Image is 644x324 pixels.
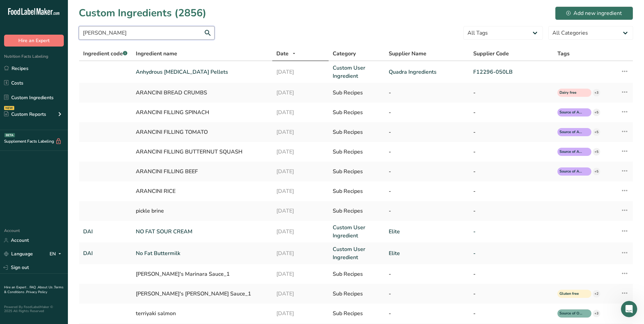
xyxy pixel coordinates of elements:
[621,301,637,317] iframe: Intercom live chat
[473,309,549,318] div: -
[276,68,325,76] a: [DATE]
[473,89,549,97] div: -
[473,228,549,236] a: -
[136,50,177,58] span: Ingredient name
[333,245,381,262] a: Custom User Ingredient
[136,148,268,156] div: ARANCINI FILLING BUTTERNUT SQUASH
[559,291,583,297] span: Gluten free
[593,310,600,317] div: +3
[593,148,600,156] div: +5
[473,167,549,176] div: -
[473,207,549,215] div: -
[276,207,325,215] div: [DATE]
[4,285,63,294] a: Terms & Conditions .
[83,228,128,236] a: DAI
[136,290,268,298] div: [PERSON_NAME]'s [PERSON_NAME] Sauce_1
[79,26,215,40] input: Search for ingredient
[276,108,325,116] div: [DATE]
[136,249,268,257] a: No Fat Buttermilk
[559,311,583,317] span: Source of Omega 3
[26,290,47,294] a: Privacy Policy
[333,290,381,298] div: Sub Recipes
[473,290,549,298] div: -
[473,68,549,76] a: F12296-050LB
[593,290,600,298] div: +2
[136,228,268,236] a: NO FAT SOUR CREAM
[333,167,381,176] div: Sub Recipes
[136,270,268,278] div: [PERSON_NAME]'s Marinara Sauce_1
[333,207,381,215] div: Sub Recipes
[4,248,33,260] a: Language
[389,68,465,76] a: Quadra Ingredients
[83,50,127,57] span: Ingredient code
[276,228,325,236] a: [DATE]
[559,110,583,115] span: Source of Antioxidants
[389,187,465,195] div: -
[389,148,465,156] div: -
[4,305,64,313] div: Powered By FoodLabelMaker © 2025 All Rights Reserved
[559,90,583,96] span: Dairy free
[473,187,549,195] div: -
[79,5,206,21] h1: Custom Ingredients (2856)
[333,108,381,116] div: Sub Recipes
[389,309,465,318] div: -
[276,167,325,176] div: [DATE]
[389,249,465,257] a: Elite
[389,270,465,278] div: -
[4,35,64,47] button: Hire an Expert
[389,207,465,215] div: -
[4,111,46,118] div: Custom Reports
[333,309,381,318] div: Sub Recipes
[136,128,268,136] div: ARANCINI FILLING TOMATO
[276,50,289,58] span: Date
[136,108,268,116] div: ARANCINI FILLING SPINACH
[389,290,465,298] div: -
[559,149,583,155] span: Source of Antioxidants
[473,128,549,136] div: -
[593,168,600,175] div: +5
[276,128,325,136] div: [DATE]
[4,133,15,137] div: BETA
[276,187,325,195] div: [DATE]
[473,270,549,278] div: -
[30,285,38,290] a: FAQ .
[136,187,268,195] div: ARANCINI RICE
[389,167,465,176] div: -
[473,50,509,58] span: Supplier Code
[276,249,325,257] a: [DATE]
[389,50,426,58] span: Supplier Name
[389,108,465,116] div: -
[389,128,465,136] div: -
[559,129,583,135] span: Source of Antioxidants
[38,285,54,290] a: About Us .
[83,249,128,257] a: DAI
[136,167,268,176] div: ARANCINI FILLING BEEF
[333,128,381,136] div: Sub Recipes
[333,64,381,80] a: Custom User Ingredient
[276,270,325,278] div: [DATE]
[276,309,325,318] div: [DATE]
[473,108,549,116] div: -
[593,109,600,116] div: +5
[389,89,465,97] div: -
[50,250,64,258] div: EN
[333,148,381,156] div: Sub Recipes
[136,207,268,215] div: pickle brine
[333,187,381,195] div: Sub Recipes
[136,309,268,318] div: terriyaki salmon
[276,148,325,156] div: [DATE]
[333,223,381,240] a: Custom User Ingredient
[557,50,570,58] span: Tags
[473,249,549,257] a: -
[136,89,268,97] div: ARANCINI BREAD CRUMBS
[593,89,600,96] div: +3
[389,228,465,236] a: Elite
[136,68,268,76] a: Anhydrous [MEDICAL_DATA] Pellets
[276,89,325,97] div: [DATE]
[555,6,633,20] button: Add new ingredient
[4,285,28,290] a: Hire an Expert .
[333,270,381,278] div: Sub Recipes
[473,148,549,156] div: -
[333,89,381,97] div: Sub Recipes
[593,128,600,136] div: +5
